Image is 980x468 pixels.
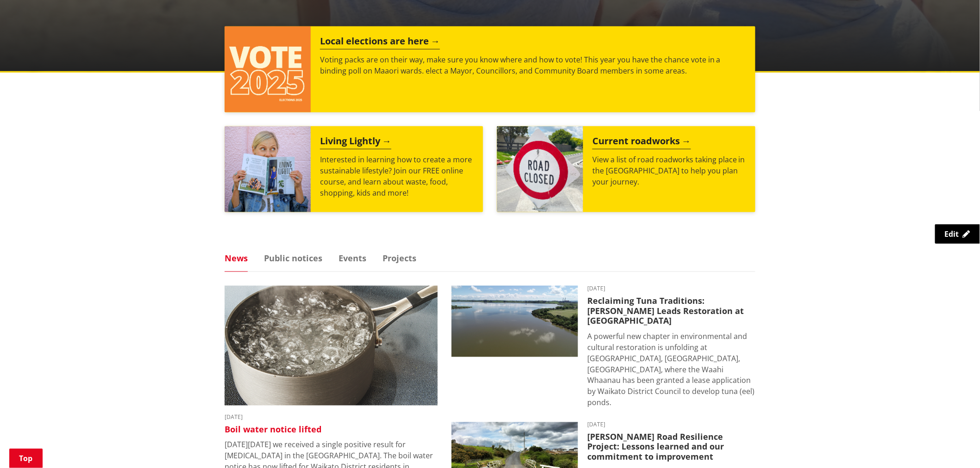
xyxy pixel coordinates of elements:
[225,26,311,112] img: Vote 2025
[225,415,438,420] time: [DATE]
[587,296,755,326] h3: Reclaiming Tuna Traditions: [PERSON_NAME] Leads Restoration at [GEOGRAPHIC_DATA]
[264,254,322,262] a: Public notices
[945,229,959,239] span: Edit
[225,425,438,435] h3: Boil water notice lifted
[587,331,755,408] p: A powerful new chapter in environmental and cultural restoration is unfolding at [GEOGRAPHIC_DATA...
[225,126,311,212] img: Mainstream Green Workshop Series
[587,422,755,428] time: [DATE]
[587,286,755,291] time: [DATE]
[452,286,755,408] a: [DATE] Reclaiming Tuna Traditions: [PERSON_NAME] Leads Restoration at [GEOGRAPHIC_DATA] A powerfu...
[587,432,755,462] h3: [PERSON_NAME] Road Resilience Project: Lessons learned and our commitment to improvement
[592,135,691,149] h2: Current roadworks
[320,135,391,149] h2: Living Lightly
[937,429,971,462] iframe: Messenger Launcher
[452,286,578,357] img: Waahi Lake
[225,286,438,406] img: boil water notice
[935,224,980,244] a: Edit
[592,154,746,187] p: View a list of road roadworks taking place in the [GEOGRAPHIC_DATA] to help you plan your journey.
[320,154,474,198] p: Interested in learning how to create a more sustainable lifestyle? Join our FREE online course, a...
[225,254,248,262] a: News
[497,126,755,212] a: Current roadworks View a list of road roadworks taking place in the [GEOGRAPHIC_DATA] to help you...
[225,126,483,212] a: Living Lightly Interested in learning how to create a more sustainable lifestyle? Join our FREE o...
[497,126,583,212] img: Road closed sign
[383,254,416,262] a: Projects
[339,254,366,262] a: Events
[225,26,755,112] a: Local elections are here Voting packs are on their way, make sure you know where and how to vote!...
[320,36,440,49] h2: Local elections are here
[320,54,746,76] p: Voting packs are on their way, make sure you know where and how to vote! This year you have the c...
[9,449,43,468] a: Top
